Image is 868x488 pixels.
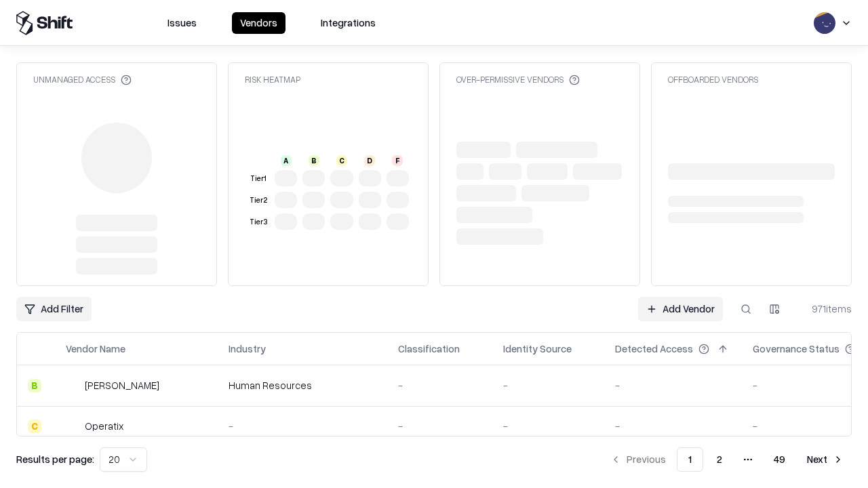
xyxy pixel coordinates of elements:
[85,419,123,433] div: Operatix
[85,378,159,392] div: [PERSON_NAME]
[602,447,852,472] nav: pagination
[615,378,731,392] div: -
[28,379,41,392] div: B
[503,342,572,356] div: Identity Source
[706,447,733,472] button: 2
[248,216,269,228] div: Tier 3
[66,379,79,392] img: Deel
[456,74,580,85] div: Over-Permissive Vendors
[66,420,79,433] img: Operatix
[677,447,703,472] button: 1
[229,342,266,356] div: Industry
[16,452,94,466] p: Results per page:
[66,342,125,356] div: Vendor Name
[392,155,403,166] div: F
[503,378,593,392] div: -
[159,12,205,34] button: Issues
[232,12,285,34] button: Vendors
[281,155,292,166] div: A
[668,74,758,85] div: Offboarded Vendors
[336,155,347,166] div: C
[398,342,460,356] div: Classification
[248,195,269,206] div: Tier 2
[229,419,376,433] div: -
[503,419,593,433] div: -
[797,302,852,316] div: 971 items
[638,297,723,321] a: Add Vendor
[33,74,132,85] div: Unmanaged Access
[309,155,319,166] div: B
[799,447,852,472] button: Next
[245,74,300,85] div: Risk Heatmap
[28,420,41,433] div: C
[615,419,731,433] div: -
[398,419,481,433] div: -
[364,155,375,166] div: D
[248,173,269,184] div: Tier 1
[615,342,693,356] div: Detected Access
[398,378,481,392] div: -
[313,12,384,34] button: Integrations
[16,297,92,321] button: Add Filter
[753,342,840,356] div: Governance Status
[763,447,796,472] button: 49
[229,378,376,392] div: Human Resources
